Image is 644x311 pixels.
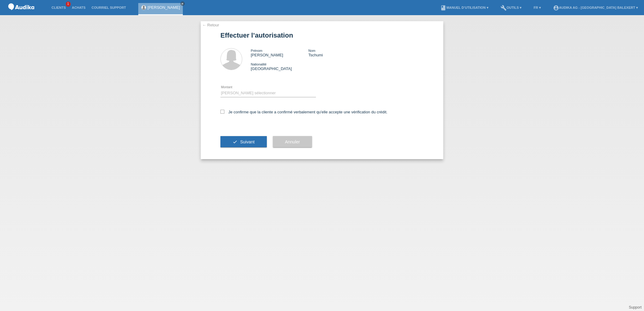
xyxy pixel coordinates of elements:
[553,5,559,11] i: account_circle
[629,305,642,309] a: Support
[66,2,71,7] span: 1
[49,6,69,9] a: Clients
[148,5,180,10] a: [PERSON_NAME]
[220,32,424,39] h1: Effectuer l’autorisation
[550,6,641,9] a: account_circleAudika AG - [GEOGRAPHIC_DATA] Balexert ▾
[89,6,129,9] a: Courriel Support
[251,62,267,66] span: Nationalité
[6,12,36,16] a: POS — MF Group
[251,62,308,71] div: [GEOGRAPHIC_DATA]
[240,139,255,144] span: Suivant
[308,49,315,52] span: Nom
[220,136,267,148] button: check Suivant
[308,48,366,57] div: Tschumi
[69,6,89,9] a: Achats
[531,6,544,9] a: FR ▾
[202,23,219,27] a: ← Retour
[285,139,300,144] span: Annuler
[251,49,263,52] span: Prénom
[220,110,387,114] label: Je confirme que la cliente a confirmé verbalement qu'elle accepte une vérification du crédit.
[440,5,446,11] i: book
[251,48,308,57] div: [PERSON_NAME]
[233,139,237,144] i: check
[180,2,185,6] a: close
[437,6,491,9] a: bookManuel d’utilisation ▾
[498,6,525,9] a: buildOutils ▾
[181,2,184,5] i: close
[501,5,507,11] i: build
[273,136,312,148] button: Annuler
